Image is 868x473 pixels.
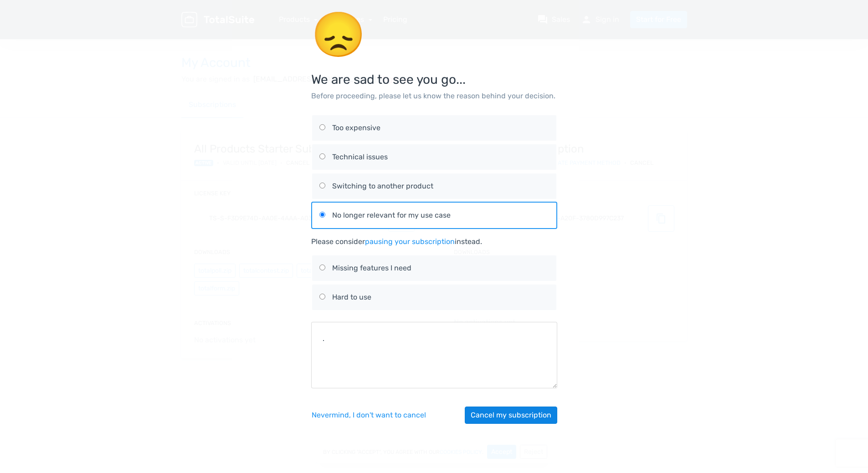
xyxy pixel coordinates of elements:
[319,203,549,228] label: No longer relevant for my use case
[332,292,549,303] div: Hard to use
[311,91,557,102] p: Before proceeding, please let us know the reason behind your decision.
[319,212,325,218] input: No longer relevant for my use case No longer relevant for my use case
[332,181,549,192] div: Switching to another product
[465,407,557,424] button: Cancel my subscription
[319,124,325,130] input: Too expensive Too expensive
[319,173,549,199] label: Switching to another product
[319,285,549,310] label: Hard to use
[319,294,325,300] input: Hard to use Hard to use
[332,152,549,163] div: Technical issues
[319,264,325,270] input: Missing features I need Missing features I need
[319,153,325,159] input: Technical issues Technical issues
[332,263,549,274] div: Missing features I need
[319,115,549,141] label: Too expensive
[319,144,549,170] label: Technical issues
[332,210,549,221] div: No longer relevant for my use case
[365,237,455,246] a: pausing your subscription
[311,236,557,247] div: Please consider instead.
[319,255,549,281] label: Missing features I need
[311,407,426,424] button: Nevermind, I don't want to cancel
[311,11,557,87] h3: We are sad to see you go...
[311,9,366,61] span: 😞
[332,122,549,133] div: Too expensive
[319,183,325,188] input: Switching to another product Switching to another product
